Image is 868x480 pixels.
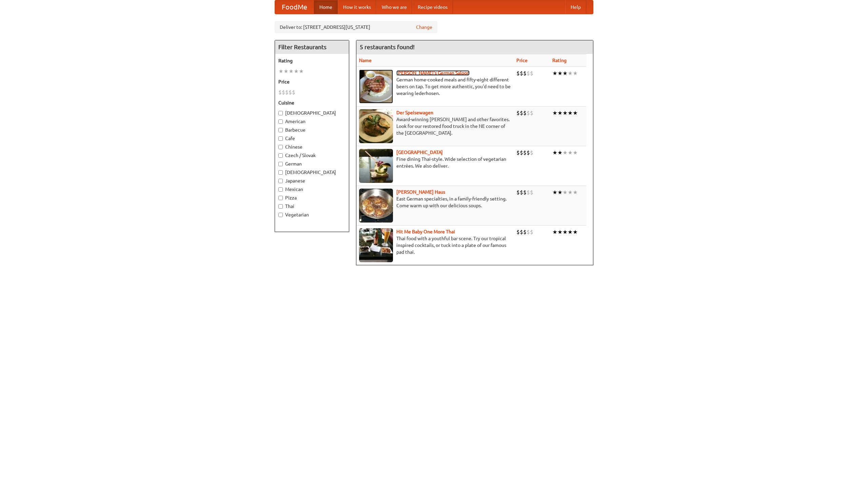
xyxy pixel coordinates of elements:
input: Mexican [278,187,283,192]
li: ★ [552,109,557,117]
li: $ [530,149,533,156]
label: Cafe [278,135,346,142]
li: ★ [563,149,568,156]
label: Vegetarian [278,211,346,218]
li: ★ [552,70,557,77]
p: Thai food with a youthful bar scene. Try our tropical inspired cocktails, or tuck into a plate of... [359,235,511,255]
b: Hit Me Baby One More Thai [396,229,455,234]
input: [DEMOGRAPHIC_DATA] [278,111,283,115]
label: Pizza [278,194,346,201]
img: babythai.jpg [359,228,393,262]
li: $ [289,89,292,96]
a: Recipe videos [412,0,453,14]
li: $ [523,228,527,236]
input: Cafe [278,136,283,141]
li: ★ [563,189,568,196]
a: [GEOGRAPHIC_DATA] [396,150,443,155]
div: Deliver to: [STREET_ADDRESS][US_STATE] [275,21,437,33]
a: FoodMe [275,0,314,14]
li: ★ [557,149,563,156]
li: ★ [278,68,283,75]
p: Award-winning [PERSON_NAME] and other favorites. Look for our restored food truck in the NE corne... [359,116,511,136]
li: $ [527,189,530,196]
li: $ [523,149,527,156]
a: How it works [338,0,376,14]
li: $ [520,189,523,196]
a: Change [416,24,432,31]
li: ★ [568,228,573,236]
li: $ [523,109,527,117]
li: ★ [573,149,578,156]
img: speisewagen.jpg [359,109,393,143]
li: ★ [563,109,568,117]
h5: Rating [278,57,346,64]
p: East German specialties, in a family-friendly setting. Come warm up with our delicious soups. [359,195,511,209]
label: German [278,160,346,167]
li: $ [520,109,523,117]
li: ★ [289,68,294,75]
li: ★ [557,70,563,77]
li: $ [530,109,533,117]
li: $ [520,70,523,77]
li: ★ [552,189,557,196]
li: ★ [573,228,578,236]
li: $ [523,70,527,77]
li: ★ [557,189,563,196]
input: Thai [278,204,283,209]
label: [DEMOGRAPHIC_DATA] [278,169,346,176]
li: ★ [299,68,304,75]
li: ★ [563,70,568,77]
a: Price [516,58,528,63]
img: satay.jpg [359,149,393,183]
a: Who we are [376,0,412,14]
li: ★ [573,189,578,196]
input: Japanese [278,179,283,183]
p: Fine dining Thai-style. Wide selection of vegetarian entrées. We also deliver. [359,156,511,169]
li: $ [530,70,533,77]
li: ★ [552,228,557,236]
a: Help [565,0,586,14]
a: [PERSON_NAME]'s German Saloon [396,70,470,76]
li: ★ [568,109,573,117]
label: Japanese [278,177,346,184]
li: ★ [294,68,299,75]
li: $ [523,189,527,196]
label: [DEMOGRAPHIC_DATA] [278,110,346,116]
input: Barbecue [278,128,283,132]
img: esthers.jpg [359,70,393,103]
li: $ [516,189,520,196]
input: Pizza [278,196,283,200]
li: $ [527,149,530,156]
li: ★ [573,70,578,77]
label: Barbecue [278,127,346,133]
li: ★ [557,109,563,117]
label: American [278,118,346,125]
li: $ [285,89,289,96]
b: [PERSON_NAME] Haus [396,189,445,195]
input: [DEMOGRAPHIC_DATA] [278,170,283,175]
li: $ [516,149,520,156]
a: Der Speisewagen [396,110,433,115]
a: Rating [552,58,567,63]
img: kohlhaus.jpg [359,189,393,223]
li: $ [527,109,530,117]
h5: Price [278,78,346,85]
input: German [278,162,283,166]
li: $ [516,109,520,117]
label: Thai [278,203,346,210]
li: $ [520,228,523,236]
a: Name [359,58,372,63]
ng-pluralize: 5 restaurants found! [360,44,415,50]
a: Home [314,0,338,14]
li: $ [520,149,523,156]
li: $ [527,228,530,236]
input: Chinese [278,145,283,149]
li: $ [292,89,295,96]
h5: Cuisine [278,99,346,106]
li: ★ [568,70,573,77]
li: ★ [283,68,289,75]
input: American [278,119,283,124]
li: $ [516,228,520,236]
